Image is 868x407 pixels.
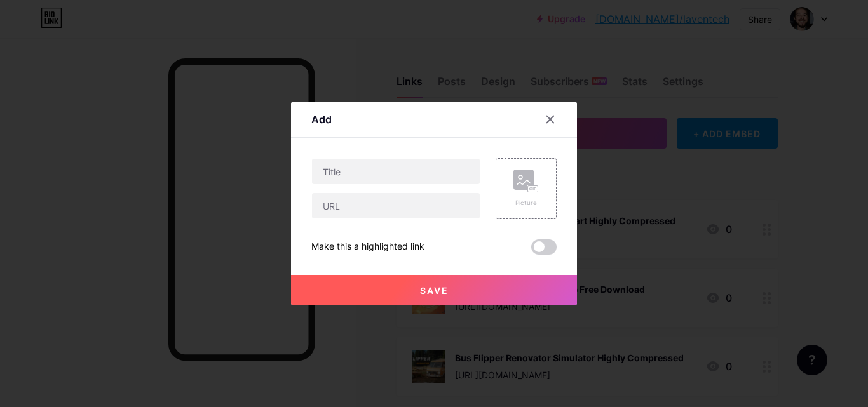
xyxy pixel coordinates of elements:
[311,112,332,127] div: Add
[513,198,539,208] div: Picture
[312,159,480,184] input: Title
[311,239,424,255] div: Make this a highlighted link
[420,285,449,296] span: Save
[291,275,577,305] button: Save
[312,193,480,218] input: URL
